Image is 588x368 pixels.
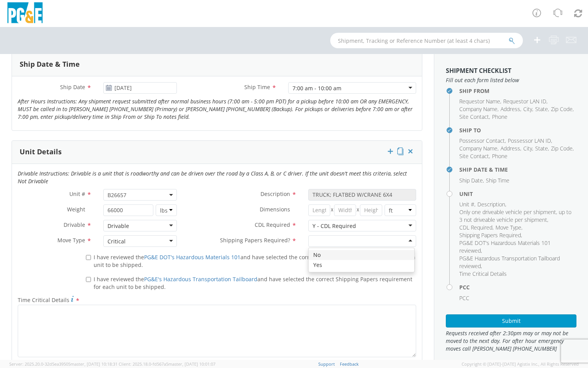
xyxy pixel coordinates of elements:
span: Possessor LAN ID [508,137,551,144]
span: Drivable [64,221,85,228]
span: Requestor LAN ID [503,98,546,105]
i: Drivable Instructions: Drivable is a unit that is roadworthy and can be driven over the road by a... [18,170,407,185]
li: , [477,201,506,208]
h4: PCC [459,284,576,290]
i: After Hours Instructions: Any shipment request submitted after normal business hours (7:00 am - 5... [18,98,413,120]
li: , [508,137,552,145]
input: Height [360,204,382,216]
li: , [459,137,506,145]
li: , [496,224,522,231]
a: Feedback [340,361,359,367]
span: Phone [492,113,507,120]
span: Description [260,190,290,198]
div: Yes [309,260,414,270]
span: Only one driveable vehicle per shipment, up to 3 not driveable vehicle per shipment [459,208,571,223]
input: I have reviewed thePG&E's Hazardous Transportation Tailboardand have selected the correct Shippin... [86,277,91,282]
span: Phone [492,152,507,160]
li: , [459,255,575,270]
span: Unit # [69,190,85,198]
span: PCC [459,294,469,302]
span: Address [501,105,520,113]
span: City [523,145,532,152]
li: , [459,239,575,255]
span: Company Name [459,105,497,113]
span: master, [DATE] 10:01:07 [168,361,215,367]
span: X [330,204,334,216]
span: Move Type [57,236,85,244]
li: , [551,105,574,113]
span: Possessor Contact [459,137,505,144]
h4: Ship To [459,127,576,133]
li: , [501,145,521,152]
li: , [459,231,522,239]
span: Time Critical Details [459,270,507,277]
span: Ship Time [486,177,509,184]
span: State [535,145,548,152]
li: , [535,145,549,152]
span: I have reviewed the and have selected the correct Shipping Papers requirement for each unit to be... [94,275,412,290]
li: , [551,145,574,152]
li: , [459,177,484,184]
span: B26657 [103,189,177,201]
span: Dimensions [260,206,290,213]
span: Address [501,145,520,152]
span: I have reviewed the and have selected the correct Shipping Paper requirement for each unit to be ... [94,253,415,268]
li: , [459,105,499,113]
span: CDL Required [255,221,290,228]
strong: Shipment Checklist [446,66,511,75]
li: , [523,105,533,113]
input: Width [334,204,356,216]
img: pge-logo-06675f144f4cfa6a6814.png [6,2,44,25]
span: Site Contact [459,152,489,160]
button: Submit [446,314,576,327]
h3: Ship Date & Time [20,61,80,68]
span: Site Contact [459,113,489,120]
span: Unit # [459,201,474,208]
div: 7:00 am - 10:00 am [292,84,341,92]
h4: Ship From [459,88,576,94]
div: Y - CDL Required [312,222,356,230]
span: Ship Date [459,177,483,184]
li: , [523,145,533,152]
span: Shipping Papers Required [459,231,521,239]
span: Move Type [496,224,521,231]
span: CDL Required [459,224,492,231]
span: Zip Code [551,105,573,113]
span: Company Name [459,145,497,152]
span: Zip Code [551,145,573,152]
li: , [459,113,490,121]
span: State [535,105,548,113]
span: Requestor Name [459,98,500,105]
span: Time Critical Details [18,296,69,304]
span: Client: 2025.18.0-fd567a5 [119,361,215,367]
li: , [459,224,494,231]
li: , [459,201,475,208]
span: Shipping Papers Required? [220,236,290,244]
div: Critical [108,238,126,245]
span: Fill out each form listed below [446,76,576,84]
span: PG&E Hazardous Transportation Tailboard reviewed [459,255,560,270]
span: B26657 [108,191,173,199]
span: Ship Time [244,83,270,91]
input: Shipment, Tracking or Reference Number (at least 4 chars) [330,33,523,48]
a: PG&E DOT's Hazardous Materials 101 [144,253,240,261]
h4: Ship Date & Time [459,167,576,172]
li: , [459,98,501,105]
span: Server: 2025.20.0-32d5ea39505 [9,361,118,367]
a: PG&E's Hazardous Transportation Tailboard [144,275,257,283]
span: PG&E DOT's Hazardous Materials 101 reviewed [459,239,551,254]
li: , [459,152,490,160]
span: X [356,204,360,216]
input: I have reviewed thePG&E DOT's Hazardous Materials 101and have selected the correct Shipping Paper... [86,255,91,260]
span: Description [477,201,505,208]
li: , [501,105,521,113]
span: Requests received after 2:30pm may or may not be moved to the next day. For after hour emergency ... [446,329,576,353]
h4: Unit [459,191,576,197]
span: City [523,105,532,113]
span: Copyright © [DATE]-[DATE] Agistix Inc., All Rights Reserved [462,361,579,367]
span: Ship Date [60,83,85,91]
span: Weight [67,206,85,213]
h3: Unit Details [20,148,62,156]
li: , [503,98,548,105]
input: Length [308,204,331,216]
